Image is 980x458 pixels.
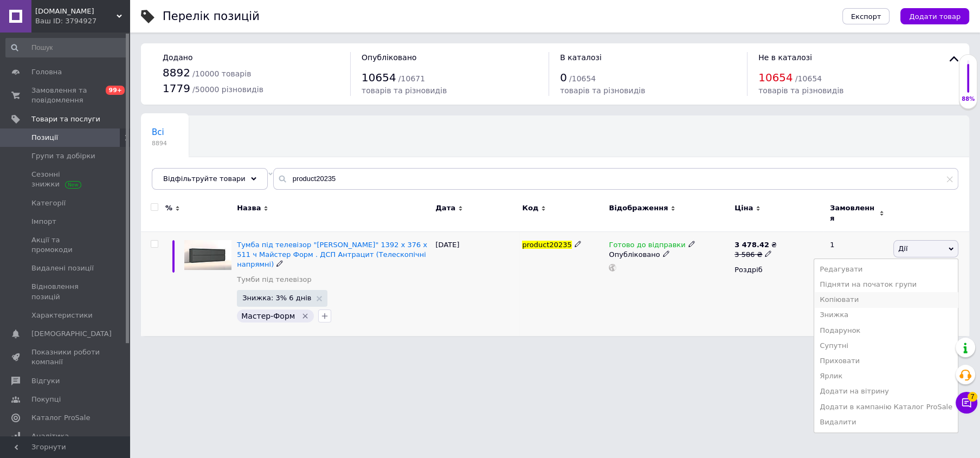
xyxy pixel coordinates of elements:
[5,38,128,57] input: Пошук
[35,16,130,26] div: Ваш ID: 3794927
[814,323,958,338] li: Подарунок
[362,53,417,62] span: Опубліковано
[31,376,60,386] span: Відгуки
[795,74,822,83] span: / 10654
[814,292,958,307] li: Копіювати
[31,395,61,404] span: Покупці
[734,250,777,260] div: 3 586 ₴
[192,85,263,94] span: / 50000 різновидів
[31,67,62,77] span: Головна
[241,312,295,320] span: Мастер-Форм
[609,203,668,213] span: Відображення
[959,95,977,103] div: 88%
[163,53,192,62] span: Додано
[141,157,284,198] div: Знижка закінчилась, Без знижки
[560,71,567,84] span: 0
[560,53,602,62] span: В каталозі
[31,282,100,301] span: Відновлення позицій
[362,86,447,95] span: товарів та різновидів
[814,262,958,277] li: Редагувати
[242,294,311,301] span: Знижка: 3% 6 днів
[814,369,958,384] li: Ярлик
[163,82,190,95] span: 1779
[560,86,645,95] span: товарів та різновидів
[152,127,164,137] span: Всі
[31,114,100,124] span: Товари та послуги
[152,169,262,178] span: Знижка закінчилась, Бе...
[522,203,538,213] span: Код
[900,8,969,24] button: Додати товар
[609,250,729,260] div: Опубліковано
[758,71,793,84] span: 10654
[814,353,958,369] li: Приховати
[237,241,427,268] a: Тумба під телевізор "[PERSON_NAME]" 1392 х 376 х 511 ч Майстер Форм . ДСП Антрацит (Телескопічні ...
[968,392,977,402] span: 7
[31,235,100,255] span: Акції та промокоди
[830,203,876,223] span: Замовлення
[814,415,958,430] li: Видалити
[956,392,977,414] button: Чат з покупцем7
[31,431,69,441] span: Аналітика
[758,53,812,62] span: Не в каталозі
[814,338,958,353] li: Супутні
[522,241,571,249] span: product20235
[273,168,958,190] input: Пошук по назві позиції, артикулу і пошуковим запитам
[31,413,90,423] span: Каталог ProSale
[31,198,66,208] span: Категорії
[823,231,891,336] div: 1
[163,175,246,183] span: Відфільтруйте товари
[842,8,890,24] button: Експорт
[909,12,960,21] span: Додати товар
[31,133,58,143] span: Позиції
[31,329,112,339] span: [DEMOGRAPHIC_DATA]
[31,347,100,367] span: Показники роботи компанії
[192,69,251,78] span: / 10000 товарів
[398,74,425,83] span: / 10671
[31,86,100,105] span: Замовлення та повідомлення
[758,86,843,95] span: товарів та різновидів
[152,139,167,147] span: 8894
[31,170,100,189] span: Сезонні знижки
[237,275,312,285] a: Тумби під телевізор
[31,151,95,161] span: Групи та добірки
[31,263,94,273] span: Видалені позиції
[734,203,753,213] span: Ціна
[165,203,172,213] span: %
[814,307,958,322] li: Знижка
[35,7,117,16] span: Krovati.com.ua
[734,265,821,275] div: Роздріб
[734,241,769,249] b: 3 478.42
[898,244,907,253] span: Дії
[851,12,881,21] span: Експорт
[31,311,93,320] span: Характеристики
[569,74,596,83] span: / 10654
[163,66,190,79] span: 8892
[814,277,958,292] li: Підняти на початок групи
[433,231,519,336] div: [DATE]
[163,11,260,22] div: Перелік позицій
[609,241,685,252] span: Готово до відправки
[362,71,396,84] span: 10654
[734,240,777,250] div: ₴
[814,384,958,399] li: Додати на вітрину
[435,203,455,213] span: Дата
[814,399,958,415] li: Додати в кампанію Каталог ProSale
[184,240,231,270] img: Тумба под телевизор "Брайт" 1392х376х511 h Мастер Форм . ДСП Антрацит (Телескопические направляющие)
[237,203,261,213] span: Назва
[31,217,56,227] span: Імпорт
[301,312,310,320] svg: Видалити мітку
[106,86,125,95] span: 99+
